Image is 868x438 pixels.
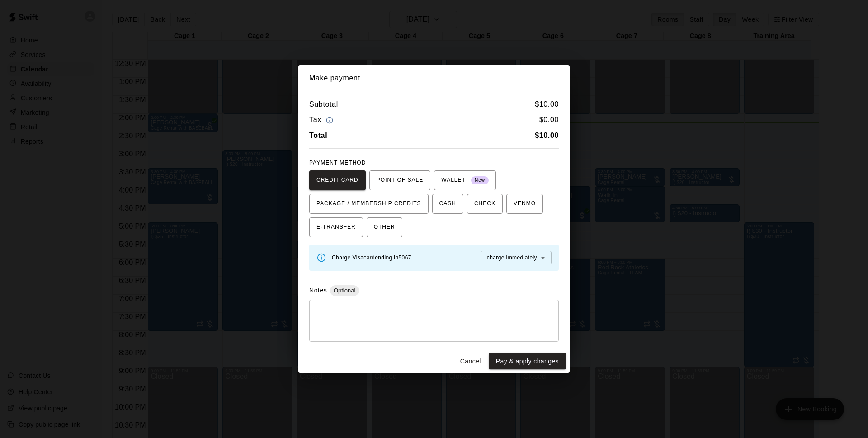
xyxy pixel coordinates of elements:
button: PACKAGE / MEMBERSHIP CREDITS [309,194,429,214]
button: Pay & apply changes [489,353,566,370]
button: CHECK [467,194,503,214]
span: CHECK [474,197,495,211]
b: $ 10.00 [535,132,559,139]
h2: Make payment [298,65,570,91]
label: Notes [309,287,327,294]
span: PAYMENT METHOD [309,160,366,166]
button: CREDIT CARD [309,170,366,190]
button: VENMO [506,194,543,214]
span: E-TRANSFER [316,220,356,235]
h6: Tax [309,114,335,126]
button: OTHER [367,217,402,237]
button: E-TRANSFER [309,217,363,237]
span: Optional [330,287,359,294]
h6: $ 10.00 [535,99,559,110]
span: CASH [439,197,456,211]
span: PACKAGE / MEMBERSHIP CREDITS [316,197,421,211]
h6: Subtotal [309,99,338,110]
button: Cancel [456,353,485,370]
h6: $ 0.00 [539,114,559,126]
button: POINT OF SALE [369,170,430,190]
button: WALLET New [434,170,496,190]
button: CASH [432,194,463,214]
span: WALLET [441,173,489,188]
span: OTHER [374,220,395,235]
span: VENMO [514,197,536,211]
b: Total [309,132,327,139]
span: Charge Visa card ending in 5067 [332,254,411,261]
span: New [471,174,489,187]
span: charge immediately [487,254,537,261]
span: POINT OF SALE [377,173,423,188]
span: CREDIT CARD [316,173,359,188]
